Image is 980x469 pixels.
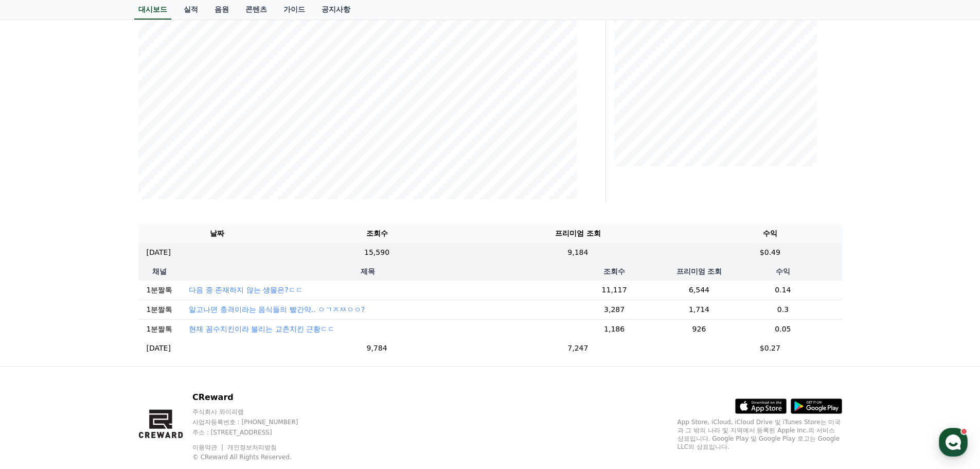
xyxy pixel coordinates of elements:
[15,212,54,219] span: 안 읽은 알림
[296,243,458,262] td: 15,590
[698,224,842,243] th: 수익
[189,304,365,315] button: 알고나면 충격이라는 음식들의 빨간약.. ㅇㄱㅈㅉㅇㅇ?
[555,300,674,319] td: 3,287
[17,225,53,234] div: CReward
[555,262,674,281] th: 조회수
[94,342,106,351] span: 대화
[674,262,724,281] th: 프리미엄 조회
[138,281,181,300] td: 1분짤톡
[674,300,724,319] td: 1,714
[189,285,302,295] button: 다음 중 존재하지 않는 생물은?ㄷㄷ
[16,237,146,256] b: CReward X 숏챠, 신규 숏드라마 콘텐츠
[189,324,335,334] button: 현재 꼼수치킨이라 불리는 교촌치킨 근황ㄷㄷ
[78,273,122,282] a: 채널톡이용중
[38,109,188,118] div: CReward
[155,235,177,257] img: 1 of 1
[153,211,183,220] span: 모두 읽기
[227,444,277,451] a: 개인정보처리방침
[457,243,698,262] td: 9,184
[724,281,842,300] td: 0.14
[296,224,458,243] th: 조회수
[138,300,181,319] td: 1분짤톡
[38,118,168,129] div: 안녕하세요 크리워드입니다.
[138,319,181,339] td: 1분짤톡
[68,326,133,352] a: 대화
[555,319,674,339] td: 1,186
[79,159,110,169] span: 문의하기
[65,180,148,188] span: 내일 오전 8:30부터 운영해요
[698,339,842,358] td: $0.27
[8,216,192,265] div: CReward08-25loudspeakerCReward X 숏챠, 신규 숏드라마 콘텐츠​1 of 1
[192,453,318,461] p: © CReward All Rights Reserved.
[724,319,842,339] td: 0.05
[192,428,318,437] p: 주소 : [STREET_ADDRESS]
[12,105,188,145] a: CReward안녕하세요 크리워드입니다.문의사항을 남겨주세요 :)
[147,343,171,354] p: [DATE]
[16,236,150,257] div: ​
[192,418,318,426] p: 사업자등록번호 : [PHONE_NUMBER]
[555,281,674,300] td: 11,117
[38,129,168,139] div: 문의사항을 남겨주세요 :)
[12,77,73,94] h1: CReward
[147,247,171,258] p: [DATE]
[192,391,318,404] p: CReward
[678,418,842,451] p: App Store, iCloud, iCloud Drive 및 iTunes Store는 미국과 그 밖의 나라 및 지역에서 등록된 Apple Inc.의 서비스 상표입니다. Goo...
[133,326,198,352] a: 설정
[181,262,554,281] th: 제목
[457,339,698,358] td: 7,247
[698,243,842,262] td: $0.49
[88,274,105,281] b: 채널톡
[159,342,171,350] span: 설정
[724,262,842,281] th: 수익
[32,342,39,350] span: 홈
[3,326,68,352] a: 홈
[138,224,296,243] th: 날짜
[724,300,842,319] td: 0.3
[14,151,186,176] a: 문의하기
[135,83,177,92] span: 운영시간 보기
[56,225,74,234] span: 08-25
[138,262,181,281] th: 채널
[674,281,724,300] td: 6,544
[192,408,318,416] p: 주식회사 와이피랩
[17,237,26,246] img: loudspeaker
[192,444,225,451] a: 이용약관
[674,319,724,339] td: 926
[296,339,458,358] td: 9,784
[457,224,698,243] th: 프리미엄 조회
[88,274,122,281] span: 이용중
[131,81,188,94] button: 운영시간 보기
[151,211,185,220] button: 모두 읽기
